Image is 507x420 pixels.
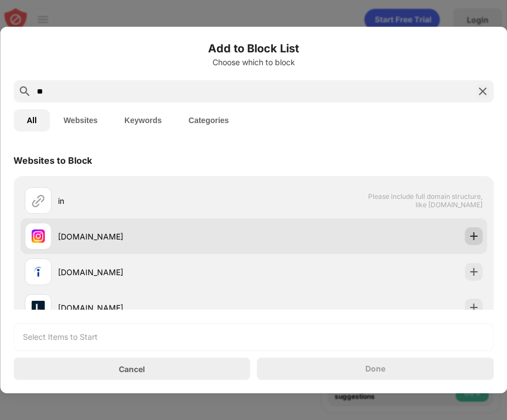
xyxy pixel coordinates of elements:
[31,194,45,207] img: url.svg
[13,155,92,166] div: Websites to Block
[368,192,482,209] span: Please include full domain structure, like [DOMAIN_NAME]
[476,85,489,98] img: search-close
[13,58,494,67] div: Choose which to block
[31,229,45,243] img: favicons
[23,331,98,343] div: Select Items to Start
[111,109,175,131] button: Keywords
[58,302,254,314] div: [DOMAIN_NAME]
[58,195,254,207] div: in
[58,231,254,242] div: [DOMAIN_NAME]
[50,109,111,131] button: Websites
[119,364,145,374] div: Cancel
[365,364,385,373] div: Done
[31,301,45,314] img: favicons
[175,109,242,131] button: Categories
[13,109,50,131] button: All
[18,85,31,98] img: search.svg
[13,40,494,57] h6: Add to Block List
[31,265,45,279] img: favicons
[58,266,254,278] div: [DOMAIN_NAME]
